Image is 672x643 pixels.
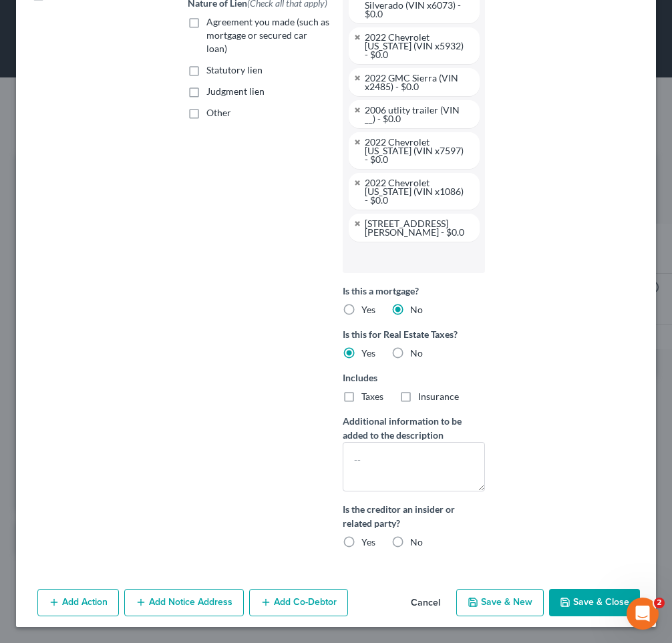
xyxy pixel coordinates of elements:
[249,589,348,617] button: Add Co-Debtor
[400,590,451,617] button: Cancel
[418,391,459,402] span: Insurance
[410,347,423,359] span: No
[627,598,659,630] iframe: Intercom live chat
[549,589,640,617] button: Save & Close
[343,414,485,442] label: Additional information to be added to the description
[361,391,383,402] span: Taxes
[365,105,469,123] div: 2006 utlity trailer (VIN __) - $0.0
[365,178,469,204] div: 2022 Chevrolet [US_STATE] (VIN x1086) - $0.0
[365,219,469,236] div: [STREET_ADDRESS][PERSON_NAME] - $0.0
[37,589,119,617] button: Add Action
[343,327,485,341] label: Is this for Real Estate Taxes?
[206,85,265,97] span: Judgment lien
[410,536,423,548] span: No
[654,598,665,608] span: 2
[365,138,469,164] div: 2022 Chevrolet [US_STATE] (VIN x7597) - $0.0
[361,536,375,548] span: Yes
[124,589,244,617] button: Add Notice Address
[410,304,423,315] span: No
[343,371,485,385] label: Includes
[206,16,329,54] span: Agreement you made (such as mortgage or secured car loan)
[206,64,263,75] span: Statutory lien
[343,502,485,530] label: Is the creditor an insider or related party?
[456,589,544,617] button: Save & New
[343,284,485,298] label: Is this a mortgage?
[365,73,469,91] div: 2022 GMC Sierra (VIN x2485) - $0.0
[361,347,375,359] span: Yes
[361,304,375,315] span: Yes
[206,107,231,118] span: Other
[365,33,469,59] div: 2022 Chevrolet [US_STATE] (VIN x5932) - $0.0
